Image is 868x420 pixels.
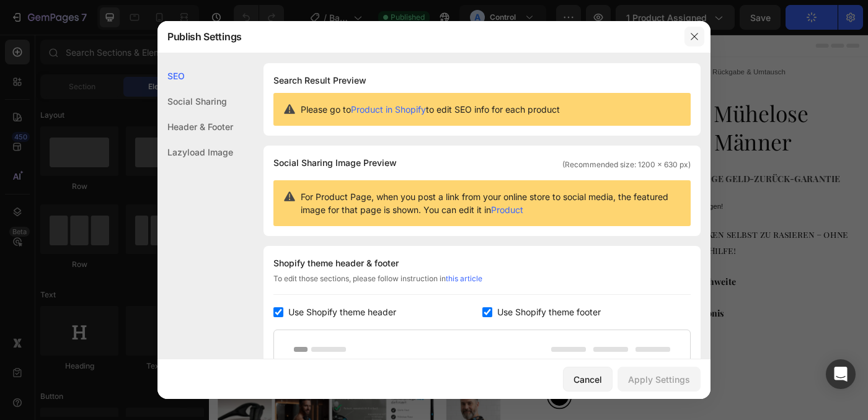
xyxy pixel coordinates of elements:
div: Open Intercom Messenger [826,359,856,389]
p: Der einfachste Weg, deinen Rücken selbst zu rasieren – ohne fremde Hilfe! [383,217,733,253]
p: Über 1.000+ verifizierte Bewertungen! [445,189,580,199]
div: Social Sharing [157,89,233,114]
p: 14 TAGE GELD-ZURÜCK-GARANTIE [542,154,712,172]
div: To edit those sections, please follow instruction in [273,273,691,295]
span: (Recommended size: 1200 x 630 px) [562,159,691,170]
p: 100% Geld-Zurück-Garantie [117,36,218,48]
p: 14 Tage Rückgabe & Umtausch [537,36,650,48]
legend: Color: Black [381,374,457,390]
button: Cancel [563,367,613,392]
span: Use Shopify theme header [288,305,396,320]
button: Apply Settings [618,367,701,392]
strong: In wenigen Minuten ein glattes Ergebnis [395,307,581,320]
span: Social Sharing Image Preview [273,155,397,170]
div: Shopify theme header & footer [273,256,691,271]
h1: BackShaveX™ – Mühelose Rückenrasur für Männer [381,71,735,138]
div: Cancel [573,373,602,386]
p: Kostenloser Versand [343,36,418,48]
div: Apply Settings [628,373,690,386]
a: Product [491,204,523,215]
span: Use Shopify theme footer [497,305,601,320]
div: SEO [157,63,233,89]
span: For Product Page, when you post a link from your online store to social media, the featured image... [301,190,681,216]
div: Publish Settings [157,20,678,53]
div: Lazyload Image [157,139,233,165]
div: Header & Footer [157,114,233,139]
h2: ✅ [381,269,735,289]
p: KOSTENLOSER VERSAND [383,154,505,172]
h2: ✅ [381,339,735,359]
strong: Extra-langer Griff für maximale Reichweite [395,272,595,285]
a: Product in Shopify [351,104,426,115]
h1: Search Result Preview [273,73,691,88]
span: Please go to to edit SEO info for each product [301,103,560,116]
strong: Sanft und hautschonende Rasur [395,342,542,355]
h2: ✅ [381,304,735,325]
a: this article [446,274,482,283]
